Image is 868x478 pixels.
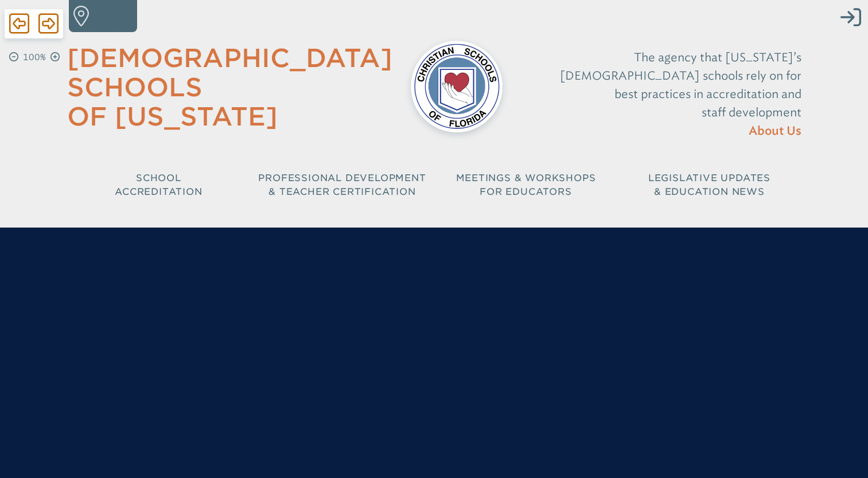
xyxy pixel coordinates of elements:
[38,12,59,35] span: Forward
[749,126,801,137] span: About Us
[115,173,202,197] span: School Accreditation
[21,50,48,64] p: 100%
[411,41,503,132] img: csf-logo-web-colors.png
[560,50,801,119] span: The agency that [US_STATE]’s [DEMOGRAPHIC_DATA] schools rely on for best practices in accreditati...
[9,12,29,35] span: Back
[90,6,133,29] p: Find a school
[258,173,426,197] span: Professional Development & Teacher Certification
[648,173,770,197] span: Legislative Updates & Education News
[67,43,392,131] a: [DEMOGRAPHIC_DATA] Schools of [US_STATE]
[456,173,596,197] span: Meetings & Workshops for Educators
